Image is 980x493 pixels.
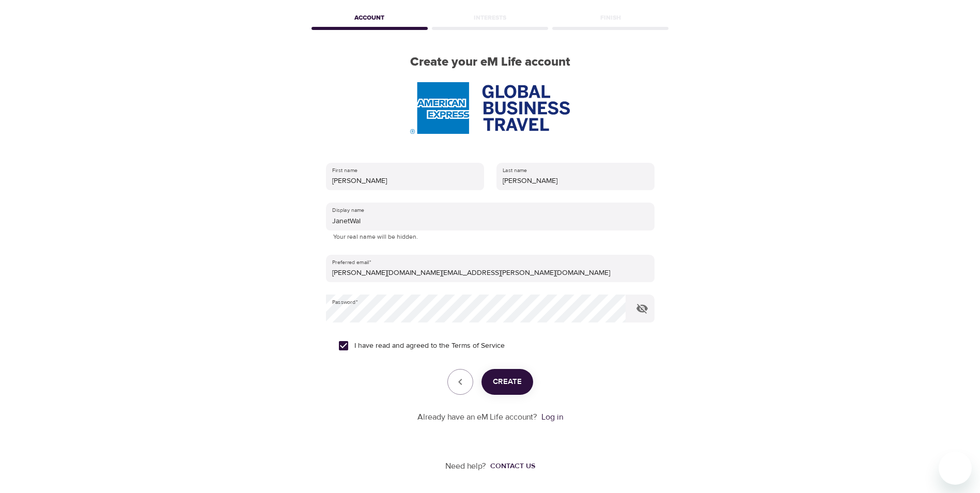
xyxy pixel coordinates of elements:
[452,341,505,351] a: Terms of Service
[309,55,671,70] h2: Create your eM Life account
[445,460,486,472] p: Need help?
[481,369,533,395] button: Create
[333,232,647,242] p: Your real name will be hidden.
[541,412,563,422] a: Log in
[417,411,537,423] p: Already have an eM Life account?
[490,461,535,471] div: Contact us
[486,461,535,471] a: Contact us
[939,452,972,485] iframe: Button to launch messaging window
[493,375,522,389] span: Create
[410,82,569,134] img: AmEx%20GBT%20logo.png
[354,341,505,351] span: I have read and agreed to the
